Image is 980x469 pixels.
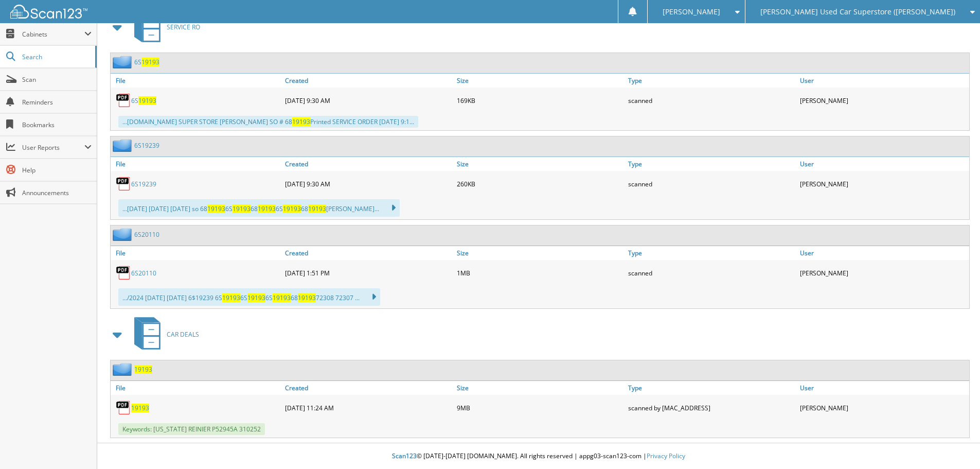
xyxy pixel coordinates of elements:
span: SERVICE RO [167,23,200,31]
a: 6S20110 [134,230,159,239]
img: PDF.png [116,93,131,108]
div: [DATE] 9:30 AM [282,173,454,194]
span: 19193 [138,96,156,105]
a: 6S19239 [134,141,159,150]
span: CAR DEALS [167,330,199,339]
div: [PERSON_NAME] [797,397,969,418]
span: 19193 [283,204,301,213]
span: Keywords: [US_STATE] REINIER P52945A 310252 [118,423,265,435]
a: Type [626,246,797,260]
img: PDF.png [116,265,131,281]
a: Created [282,381,454,395]
a: 6S20110 [131,269,156,277]
span: 19193 [222,293,240,302]
span: Bookmarks [22,120,92,129]
div: [DATE] 1:51 PM [282,263,454,283]
a: Size [454,157,626,171]
div: .../2024 [DATE] [DATE] 6$19239 6S 6S 6S 68 72308 72307 ... [118,288,380,306]
span: 19193 [141,58,159,66]
img: folder2.png [113,56,134,68]
a: SERVICE RO [128,7,200,47]
span: 19193 [292,117,310,126]
a: Size [454,246,626,260]
div: 9MB [454,397,626,418]
a: User [797,246,969,260]
a: Created [282,157,454,171]
div: [PERSON_NAME] [797,90,969,111]
img: PDF.png [116,400,131,415]
div: © [DATE]-[DATE] [DOMAIN_NAME]. All rights reserved | appg03-scan123-com | [97,444,980,469]
div: 260KB [454,173,626,194]
div: scanned by [MAC_ADDRESS] [626,397,797,418]
a: 19193 [134,365,152,374]
a: Created [282,246,454,260]
div: ...[DATE] [DATE] [DATE] so 68 6S 68 6S 68 [PERSON_NAME]... [118,199,400,217]
a: 6S19239 [131,180,156,188]
a: File [111,74,282,88]
span: Help [22,166,92,175]
span: 19193 [273,293,291,302]
a: 6S19193 [134,58,159,66]
a: Type [626,381,797,395]
img: PDF.png [116,176,131,192]
span: User Reports [22,143,84,152]
div: [PERSON_NAME] [797,173,969,194]
div: [PERSON_NAME] [797,263,969,283]
a: File [111,157,282,171]
div: scanned [626,90,797,111]
div: scanned [626,263,797,283]
span: Announcements [22,188,92,197]
iframe: Chat Widget [929,420,980,469]
a: Type [626,157,797,171]
span: 19193 [308,204,326,213]
div: ...[DOMAIN_NAME] SUPER STORE [PERSON_NAME] SO # 68 Printed SERVICE ORDER [DATE] 9:1... [118,116,418,128]
span: [PERSON_NAME] [663,9,720,15]
a: Type [626,74,797,88]
a: User [797,157,969,171]
span: 19193 [298,293,316,302]
a: Size [454,381,626,395]
a: CAR DEALS [128,314,199,355]
div: [DATE] 11:24 AM [282,397,454,418]
span: 19193 [247,293,265,302]
a: Size [454,74,626,88]
div: 1MB [454,263,626,283]
img: scan123-logo-white.svg [10,5,87,19]
div: [DATE] 9:30 AM [282,90,454,111]
img: folder2.png [113,363,134,376]
span: 19193 [233,204,251,213]
a: User [797,381,969,395]
div: scanned [626,173,797,194]
a: 6S19193 [131,96,156,105]
span: Reminders [22,98,92,107]
span: Scan [22,75,92,84]
a: Privacy Policy [647,451,685,460]
span: 19193 [207,204,225,213]
a: File [111,381,282,395]
a: Created [282,74,454,88]
a: 19193 [131,404,149,412]
a: User [797,74,969,88]
img: folder2.png [113,228,134,241]
span: 19193 [258,204,276,213]
span: [PERSON_NAME] Used Car Superstore ([PERSON_NAME]) [760,9,955,15]
span: Cabinets [22,30,84,39]
span: Search [22,53,90,61]
span: Scan123 [392,451,417,460]
img: folder2.png [113,139,134,152]
a: File [111,246,282,260]
div: 169KB [454,90,626,111]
